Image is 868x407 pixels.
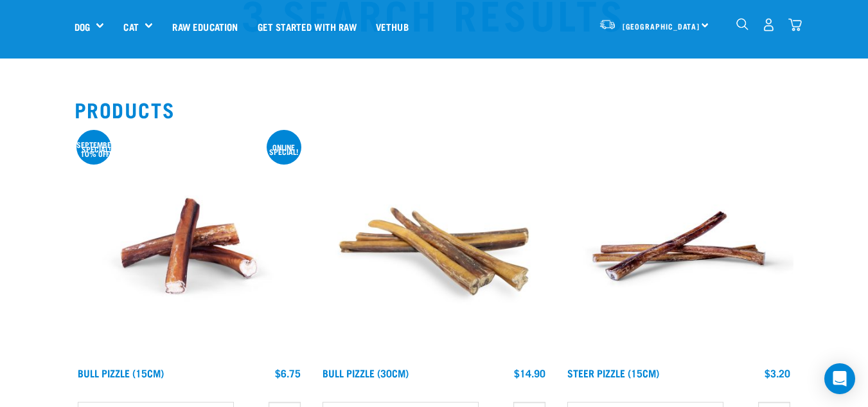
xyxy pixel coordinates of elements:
[599,19,616,30] img: van-moving.png
[76,142,116,156] div: September special! 10% off!
[824,363,855,394] div: Open Intercom Messenger
[248,1,366,52] a: Get started with Raw
[623,24,700,28] span: [GEOGRAPHIC_DATA]
[514,367,545,379] div: $14.90
[567,370,659,375] a: Steer Pizzle (15cm)
[275,367,301,379] div: $6.75
[75,98,794,121] h2: Products
[267,145,301,154] div: ONLINE SPECIAL!
[736,18,748,30] img: home-icon-1@2x.png
[319,131,549,361] img: Bull Pizzle 30cm for Dogs
[75,19,90,34] a: Dog
[123,19,138,34] a: Cat
[366,1,418,52] a: Vethub
[762,18,775,32] img: user.png
[78,370,164,375] a: Bull Pizzle (15cm)
[323,370,409,375] a: Bull Pizzle (30cm)
[163,1,247,52] a: Raw Education
[75,131,304,361] img: Bull Pizzle
[788,18,802,32] img: home-icon@2x.png
[564,131,793,361] img: Raw Essentials Steer Pizzle 15cm
[765,367,790,379] div: $3.20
